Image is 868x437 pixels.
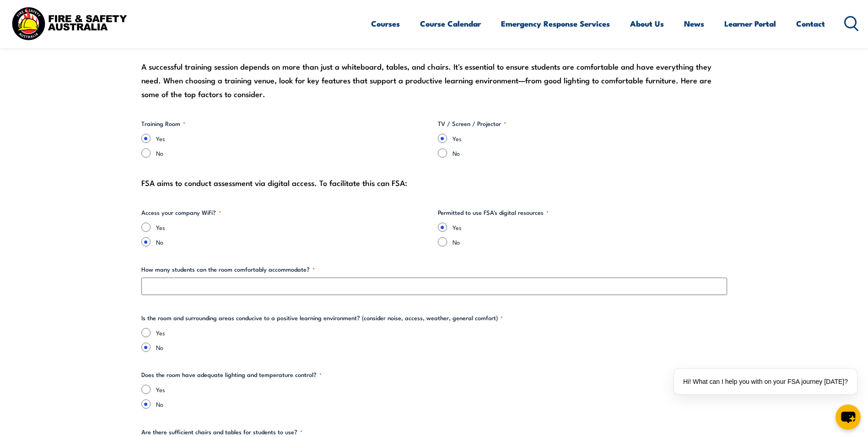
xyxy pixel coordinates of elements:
label: Yes [453,223,727,232]
a: Contact [796,11,825,36]
label: No [156,343,727,352]
legend: TV / Screen / Projector [438,119,506,128]
label: How many students can the room comfortably accommodate? [141,265,727,274]
label: No [453,237,727,246]
label: Yes [156,328,727,337]
label: No [156,237,431,246]
a: Course Calendar [420,11,481,36]
label: No [156,399,727,409]
a: News [684,11,704,36]
a: About Us [630,11,664,36]
label: Yes [453,134,727,143]
legend: Training Room [141,119,185,128]
div: A successful training session depends on more than just a whiteboard, tables, and chairs. It's es... [141,60,727,101]
div: FSA aims to conduct assessment via digital access. To facilitate this can FSA: [141,176,727,190]
button: chat-button [836,404,861,430]
label: Yes [156,134,431,143]
label: Yes [156,385,727,394]
label: No [453,148,727,158]
legend: Is the room and surrounding areas conducive to a positive learning environment? (consider noise, ... [141,313,503,322]
a: Courses [371,11,400,36]
legend: Does the room have adequate lighting and temperature control? [141,370,322,379]
legend: Are there sufficient chairs and tables for students to use? [141,427,302,437]
a: Emergency Response Services [501,11,610,36]
label: No [156,148,431,158]
div: Hi! What can I help you with on your FSA journey [DATE]? [674,369,857,394]
legend: Access your company WiFi? [141,208,221,217]
label: Yes [156,223,431,232]
legend: Permitted to use FSA's digital resources [438,208,549,217]
a: Learner Portal [724,11,776,36]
